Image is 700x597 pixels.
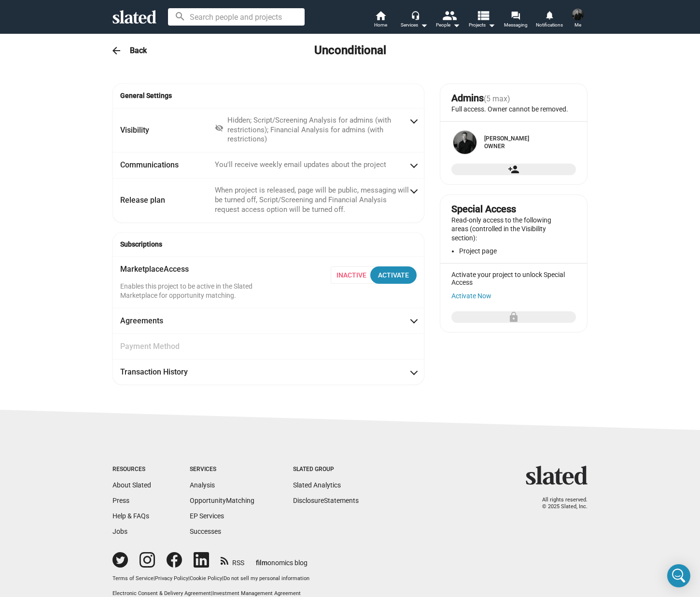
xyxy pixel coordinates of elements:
div: Activate your project to unlock Special Access [451,271,576,286]
a: EP Services [190,512,224,520]
mat-panel-description: You'll receive weekly email updates about the project [215,160,409,170]
span: (5 max) [484,94,510,103]
mat-icon: notifications [545,10,554,19]
span: Projects [469,19,495,31]
button: Projects [465,10,499,31]
mat-icon: person_add [508,164,519,175]
a: RSS [221,553,244,568]
img: Luke Cheney [453,131,476,154]
h3: Back [130,45,147,56]
span: Inactive [331,266,379,284]
button: Add admin to the project [451,164,576,175]
a: Privacy Policy [155,575,188,582]
mat-expansion-panel-header: VisibilityHidden; Script/Screening Analysis for admins (with restrictions); Financial Analysis fo... [112,108,424,153]
span: | [222,575,224,582]
button: People [431,10,465,31]
p: All rights reserved. © 2025 Slated, Inc. [532,497,588,511]
mat-icon: headset_mic [411,11,420,19]
a: Investment Management Agreement [212,590,301,597]
mat-panel-title: Agreements [120,316,207,326]
div: Special Access [451,203,568,216]
div: Owner [484,143,576,151]
a: Messaging [499,10,532,31]
mat-expansion-panel-header: Payment Method [112,333,424,359]
mat-panel-title: Communications [120,160,207,170]
span: | [211,590,212,597]
button: Services [397,10,431,31]
li: Project page [459,247,568,256]
div: Admins [451,92,568,105]
p: Enables this project to be active in the Slated Marketplace for opportunity matching. [120,282,265,300]
span: | [154,575,155,582]
mat-expansion-panel-header: Release planWhen project is released, page will be public, messaging will be turned off, Script/S... [112,178,424,222]
mat-icon: home [375,10,386,21]
mat-icon: view_list [476,8,490,22]
span: | [188,575,190,582]
a: Electronic Consent & Delivery Agreement [112,590,211,597]
span: Subscriptions [120,240,417,249]
p: Full access. Owner cannot be removed. [451,105,568,114]
mat-icon: arrow_drop_down [450,19,462,31]
mat-icon: lock [508,311,519,323]
input: Search people and projects [168,8,305,26]
mat-icon: arrow_drop_down [418,19,430,31]
a: Cookie Policy [190,575,222,582]
mat-expansion-panel-header: MarketplaceAccess [112,256,424,282]
mat-expansion-panel-header: Agreements [112,308,424,333]
mat-panel-title: Marketplace Access [120,264,207,274]
div: Slated Group [293,466,359,473]
mat-panel-title: Transaction History [120,367,207,377]
span: General Settings [120,91,417,100]
a: OpportunityMatching [190,497,254,504]
h2: Unconditional [314,43,386,58]
mat-panel-title: Payment Method [120,341,207,351]
mat-panel-title: Visibility [120,116,207,145]
div: Services [190,466,254,473]
div: MarketplaceAccess [112,282,424,307]
a: Terms of Service [112,575,154,582]
img: Luke Cheney [572,9,584,20]
a: Notifications [532,10,566,31]
button: Luke CheneyMe [566,7,589,32]
a: DisclosureStatements [293,497,359,504]
mat-icon: visibility_off [215,124,224,135]
span: Home [374,19,387,31]
p: Read-only access to the following areas (controlled in the Visibility section): [451,216,568,243]
a: Home [364,10,397,31]
span: Notifications [536,19,563,31]
mat-icon: arrow_back [111,45,122,56]
div: Hidden; Script/Screening Analysis for admins (with restrictions); Financial Analysis for admins (... [227,116,409,145]
mat-panel-title: Release plan [120,186,207,215]
mat-expansion-panel-header: CommunicationsYou'll receive weekly email updates about the project [112,152,424,178]
a: [PERSON_NAME] [484,135,529,142]
div: Services [401,19,428,31]
span: Me [574,19,581,31]
div: People [436,19,460,31]
a: About Slated [112,481,151,489]
mat-panel-description: When project is released, page will be public, messaging will be turned off, Script/Screening and... [215,186,409,215]
mat-icon: forum [511,11,520,20]
mat-expansion-panel-header: Transaction History [112,359,424,385]
a: filmonomics blog [256,551,308,568]
mat-expansion-panel-header: Subscriptions [112,232,424,257]
a: Analysis [190,481,215,489]
mat-expansion-panel-header: General Settings [112,83,424,108]
a: Jobs [112,528,127,535]
button: Activate Now [451,292,491,300]
mat-icon: people [442,8,456,22]
a: Press [112,497,129,504]
div: Activate [378,266,409,284]
a: Help & FAQs [112,512,149,520]
a: Successes [190,528,221,535]
button: Do not sell my personal information [224,575,309,583]
button: Add special access to the project [451,311,576,323]
a: Slated Analytics [293,481,341,489]
span: Messaging [504,19,528,31]
div: Resources [112,466,151,473]
span: film [256,559,267,567]
button: Activate [370,266,417,284]
div: Open Intercom Messenger [667,564,690,587]
mat-icon: arrow_drop_down [486,19,497,31]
